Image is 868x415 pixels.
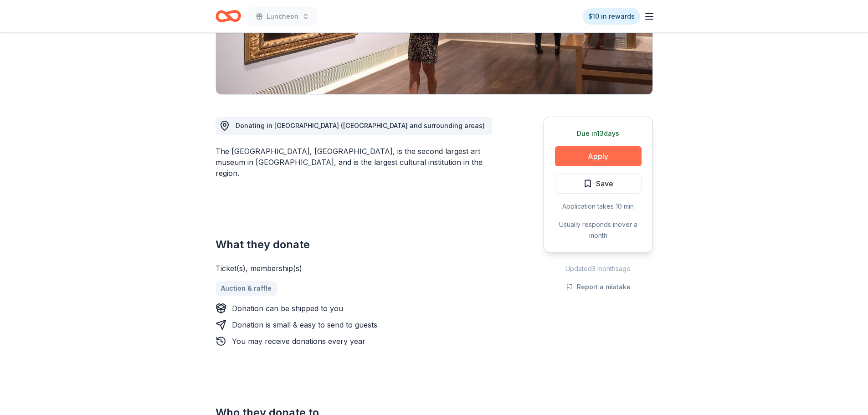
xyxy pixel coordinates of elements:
[232,303,343,314] div: Donation can be shipped to you
[216,5,241,27] a: Home
[555,128,642,139] div: Due in 13 days
[236,122,485,129] span: Donating in [GEOGRAPHIC_DATA] ([GEOGRAPHIC_DATA] and surrounding areas)
[583,8,640,25] a: $10 in rewards
[544,263,653,274] div: Updated 3 months ago
[216,263,500,274] div: Ticket(s), membership(s)
[216,146,500,179] div: The [GEOGRAPHIC_DATA], [GEOGRAPHIC_DATA], is the second largest art museum in [GEOGRAPHIC_DATA], ...
[216,237,500,252] h2: What they donate
[555,219,642,241] div: Usually responds in over a month
[555,174,642,194] button: Save
[555,146,642,166] button: Apply
[248,7,317,26] button: Luncheon
[596,178,613,190] span: Save
[267,11,298,22] span: Luncheon
[216,281,277,296] a: Auction & raffle
[232,319,377,330] div: Donation is small & easy to send to guests
[566,282,631,292] button: Report a mistake
[232,336,365,347] div: You may receive donations every year
[555,201,642,212] div: Application takes 10 min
